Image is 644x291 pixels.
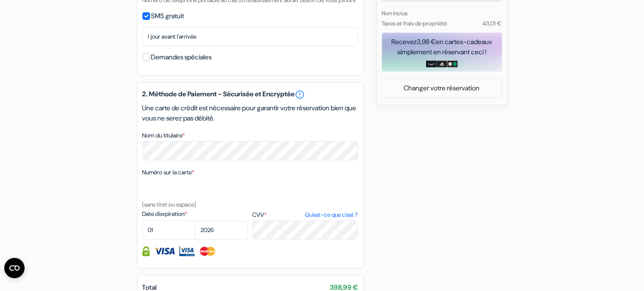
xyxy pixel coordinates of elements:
img: amazon-card-no-text.png [426,61,437,67]
label: Numéro sur la carte [142,168,195,177]
p: Une carte de crédit est nécessaire pour garantir votre réservation bien que vous ne serez pas déb... [142,103,358,123]
label: SMS gratuit [151,10,184,22]
a: error_outline [295,90,305,100]
small: 43,01 € [482,20,502,27]
img: Visa Electron [179,246,195,256]
img: Master Card [199,246,216,256]
a: Qu'est-ce que c'est ? [305,210,358,219]
small: Taxes et frais de propriété: [382,20,448,27]
button: Ouvrir le widget CMP [4,258,25,278]
h5: 2. Méthode de Paiement - Sécurisée et Encryptée [142,90,358,100]
label: CVV [252,210,358,219]
img: uber-uber-eats-card.png [447,61,458,67]
label: Demandes spéciales [151,51,212,63]
a: Changer votre réservation [382,80,502,96]
div: Recevez en cartes-cadeaux simplement en réservant ceci ! [382,37,502,57]
img: Visa [154,246,175,256]
img: Information de carte de crédit entièrement encryptée et sécurisée [142,246,150,256]
img: adidas-card.png [437,61,447,67]
small: (sans tiret ou espace) [142,201,197,208]
label: Nom du titulaire [142,131,185,140]
span: 3,98 € [417,37,436,46]
label: Date d'expiration [142,210,248,218]
small: Non inclus [382,9,408,17]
